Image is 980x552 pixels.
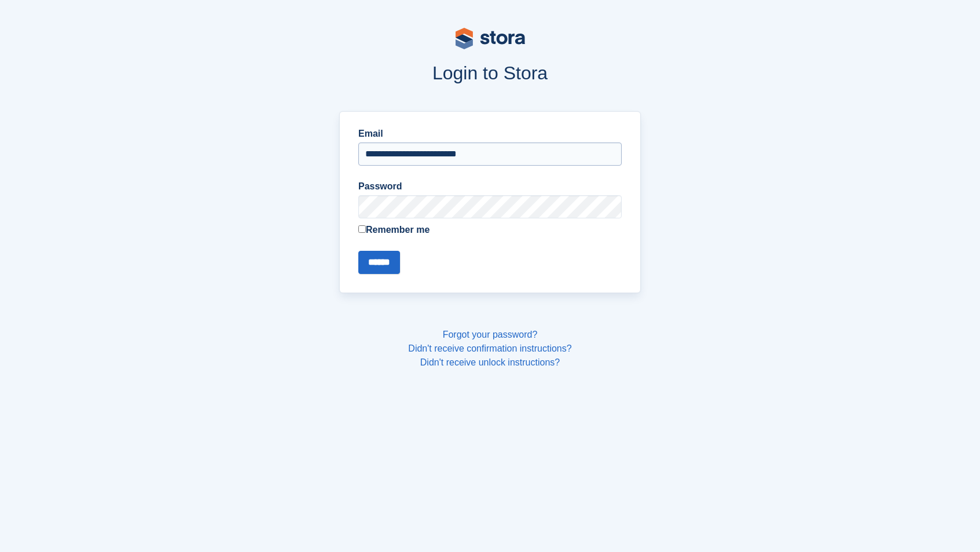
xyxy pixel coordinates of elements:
a: Didn't receive unlock instructions? [420,357,560,367]
a: Didn't receive confirmation instructions? [408,343,571,353]
label: Email [358,127,622,141]
label: Password [358,180,622,193]
label: Remember me [358,223,622,237]
img: stora-logo-53a41332b3708ae10de48c4981b4e9114cc0af31d8433b30ea865607fb682f29.svg [456,28,525,49]
h1: Login to Stora [119,63,862,83]
input: Remember me [358,225,366,233]
a: Forgot your password? [443,330,538,339]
